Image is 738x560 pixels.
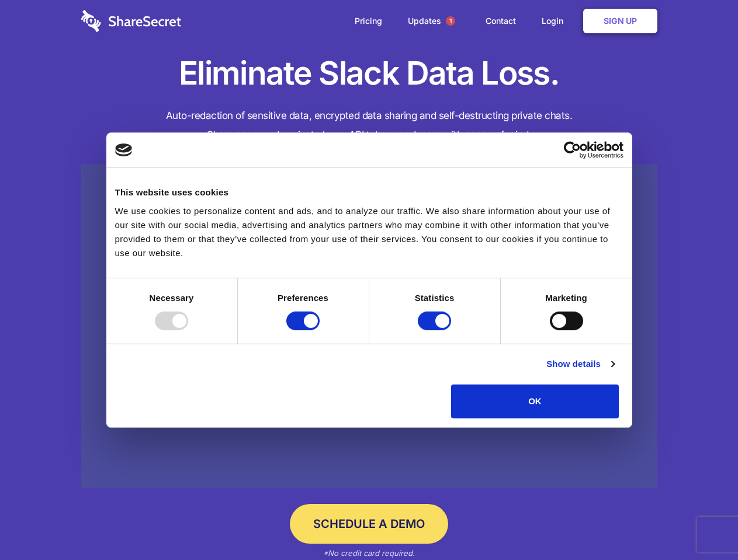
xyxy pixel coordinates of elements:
strong: Statistics [415,293,455,303]
a: Login [530,3,581,39]
a: Contact [474,3,528,39]
a: Pricing [343,3,394,39]
strong: Preferences [278,293,328,303]
div: This website uses cookies [115,185,623,199]
a: Usercentrics Cookiebot - opens in a new window [521,141,623,159]
a: Show details [546,357,614,371]
img: logo [115,143,133,156]
strong: Marketing [545,293,587,303]
button: OK [451,384,619,418]
a: Sign Up [583,9,657,33]
em: *No credit card required. [323,548,415,558]
span: 1 [446,16,455,26]
strong: Necessary [150,293,194,303]
a: Schedule a Demo [290,504,448,544]
img: logo-wordmark-white-trans-d4663122ce5f474addd5e946df7df03e33cb6a1c49d2221995e7729f52c070b2.svg [81,10,181,32]
h4: Auto-redaction of sensitive data, encrypted data sharing and self-destructing private chats. Shar... [81,106,657,145]
a: Wistia video thumbnail [81,164,657,488]
div: We use cookies to personalize content and ads, and to analyze our traffic. We also share informat... [115,204,623,260]
h1: Eliminate Slack Data Loss. [81,52,657,94]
